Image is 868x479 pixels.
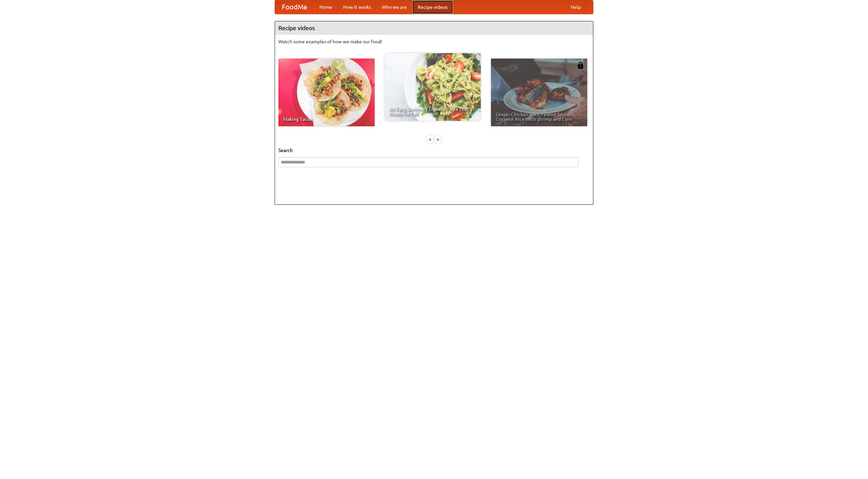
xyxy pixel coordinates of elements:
a: An Easy, Summery Tomato Pasta That's Ready for Fall [384,53,481,121]
div: » [435,135,441,144]
h4: Recipe videos [275,21,593,35]
a: Recipe videos [412,0,453,14]
img: 483408.png [577,62,584,69]
a: Making Tacos [278,59,375,126]
a: Home [314,0,338,14]
a: Who we are [376,0,412,14]
h5: Search [278,147,590,154]
a: Help [565,0,586,14]
a: FoodMe [275,0,314,14]
div: « [427,135,433,144]
span: An Easy, Summery Tomato Pasta That's Ready for Fall [389,107,476,116]
p: Watch some examples of how we make our food! [278,38,590,45]
span: Making Tacos [283,117,370,122]
a: How it works [338,0,376,14]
